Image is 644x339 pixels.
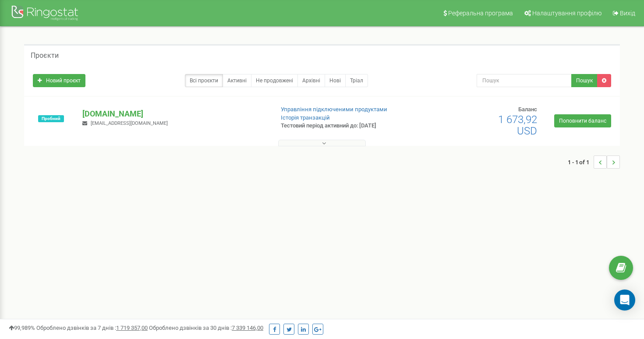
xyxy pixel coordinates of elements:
span: Оброблено дзвінків за 30 днів : [149,325,263,331]
a: Тріал [345,74,368,87]
span: Налаштування профілю [532,10,602,17]
nav: ... [568,147,620,177]
h5: Проєкти [31,52,59,60]
u: 1 719 357,00 [116,325,148,331]
span: 1 673,92 USD [498,113,537,137]
a: Архівні [297,74,325,87]
span: Пробний [38,115,64,122]
span: 1 - 1 of 1 [568,155,594,169]
a: Нові [325,74,346,87]
a: Поповнити баланс [554,114,611,127]
span: Оброблено дзвінків за 7 днів : [36,325,148,331]
span: [EMAIL_ADDRESS][DOMAIN_NAME] [91,120,168,126]
span: Вихід [620,10,635,17]
a: Не продовжені [251,74,298,87]
a: Історія транзакцій [281,114,330,121]
button: Пошук [571,74,598,87]
a: Новий проєкт [33,74,85,87]
span: 99,989% [9,325,35,331]
span: Реферальна програма [448,10,513,17]
a: Управління підключеними продуктами [281,106,387,113]
p: [DOMAIN_NAME] [82,108,266,120]
div: Open Intercom Messenger [614,290,635,311]
span: Баланс [518,106,537,113]
p: Тестовий період активний до: [DATE] [281,122,416,130]
a: Всі проєкти [185,74,223,87]
input: Пошук [477,74,572,87]
a: Активні [223,74,251,87]
u: 7 339 146,00 [232,325,263,331]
